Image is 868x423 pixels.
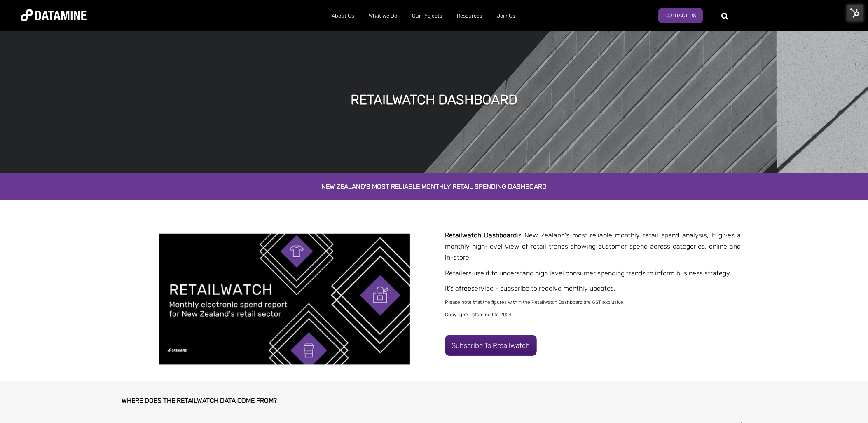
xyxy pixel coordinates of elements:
a: Contact Us [658,8,703,23]
img: Datamine [21,9,87,21]
span: New Zealand's most reliable monthly retail spending dashboard [321,183,547,190]
a: Subscribe to Retailwatch [445,335,537,356]
strong: Retailwatch Dashboard [445,231,517,239]
span: free [459,284,472,292]
strong: WHERE DOES THE RETAILWATCH DATA COME FROM? [122,397,277,404]
a: About Us [324,5,361,27]
span: Please note that the figures within the Retailwatch Dashboard are GST exclusive. [445,299,625,305]
span: Retailers use it to understand high level consumer spending trends to inform business strategy. [445,269,732,277]
a: Join Us [489,5,522,27]
img: HubSpot Tools Menu Toggle [847,4,864,21]
a: What We Do [361,5,405,27]
span: Copyright: Datamine Ltd 2024 [445,312,512,317]
a: Our Projects [405,5,449,27]
span: is New Zealand's most reliable monthly retail spend analysis, It gives a monthly high-level view ... [445,231,742,261]
h1: retailWATCH Dashboard [351,91,517,109]
span: It's a service - subscribe to receive monthly updates. [445,284,616,292]
img: Retailwatch Report Template [159,234,410,365]
a: Resources [449,5,489,27]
